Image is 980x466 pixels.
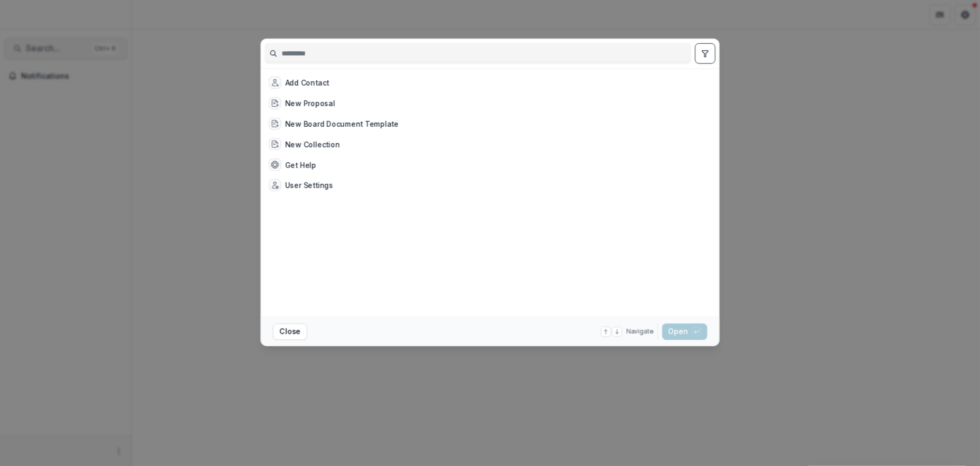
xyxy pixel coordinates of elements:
[285,98,335,108] div: New Proposal
[285,139,340,150] div: New Collection
[662,323,707,340] button: Open
[695,43,715,64] button: toggle filters
[285,118,399,129] div: New Board Document Template
[626,327,653,336] span: Navigate
[285,77,329,88] div: Add Contact
[285,159,316,170] div: Get Help
[273,323,307,340] button: Close
[285,180,333,190] div: User Settings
